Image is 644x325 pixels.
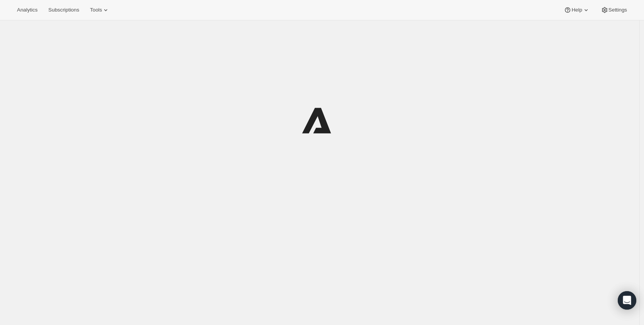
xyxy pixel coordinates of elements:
[12,5,42,15] button: Analytics
[85,5,114,15] button: Tools
[44,5,84,15] button: Subscriptions
[596,5,632,15] button: Settings
[559,5,594,15] button: Help
[571,7,582,13] span: Help
[609,7,627,13] span: Settings
[48,7,79,13] span: Subscriptions
[90,7,102,13] span: Tools
[618,291,636,310] div: Open Intercom Messenger
[17,7,37,13] span: Analytics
